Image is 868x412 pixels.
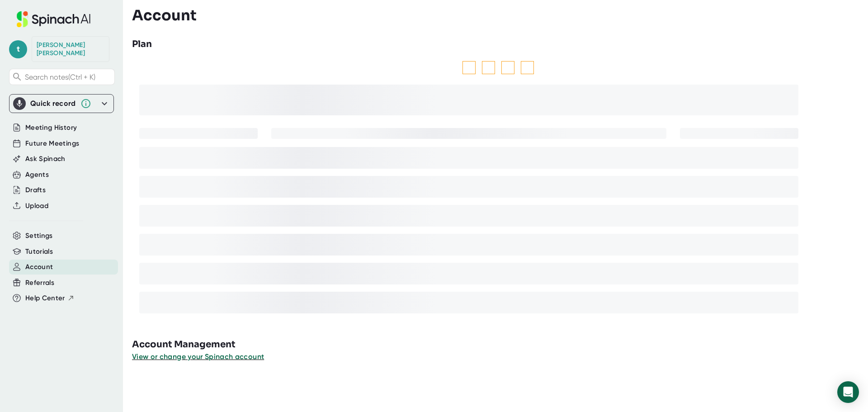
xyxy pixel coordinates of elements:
div: Open Intercom Messenger [837,381,859,403]
span: Help Center [25,293,65,303]
button: Drafts [25,185,46,195]
div: Taylor Miller [37,41,104,57]
div: Quick record [13,95,110,113]
div: Quick record [30,99,76,108]
button: Referrals [25,278,54,288]
span: View or change your Spinach account [132,352,264,361]
button: Agents [25,170,49,180]
button: Upload [25,201,48,211]
button: Ask Spinach [25,154,66,164]
button: Tutorials [25,246,53,257]
button: Meeting History [25,123,77,133]
span: t [9,40,27,58]
button: View or change your Spinach account [132,351,264,362]
button: Account [25,262,53,272]
button: Help Center [25,293,75,303]
button: Future Meetings [25,138,79,149]
h3: Account [132,7,197,24]
button: Settings [25,231,53,241]
h3: Plan [132,38,152,51]
h3: Account Management [132,338,868,351]
span: Search notes (Ctrl + K) [25,73,95,81]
